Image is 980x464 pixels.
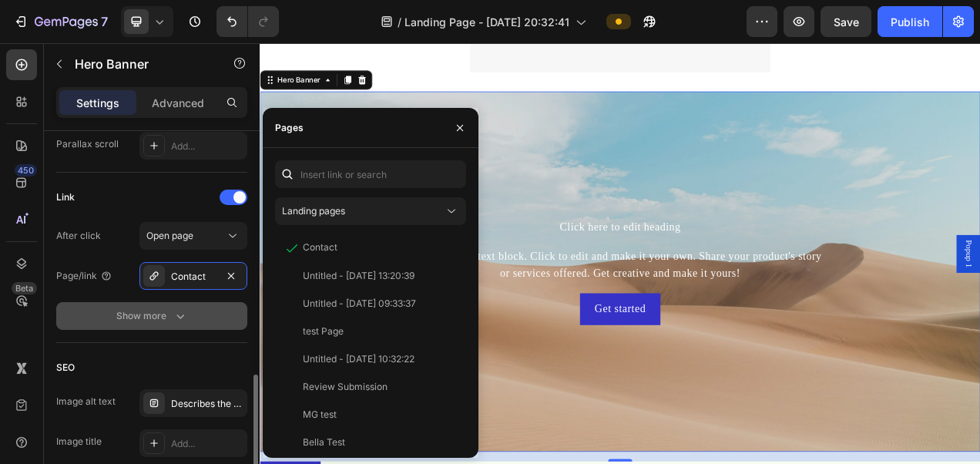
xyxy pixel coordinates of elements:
div: Publish [891,14,929,30]
span: Popup 1 [901,252,917,287]
h2: Click here to edit heading [12,224,912,248]
button: Landing pages [275,197,466,225]
button: Get started [411,321,513,361]
div: Show more [116,308,188,324]
input: Insert link or search [275,160,466,188]
div: 450 [15,164,37,177]
iframe: Design area [260,43,980,464]
div: Image title [56,435,102,449]
button: Publish [878,6,942,37]
div: Image alt text [56,395,116,409]
span: Open page [146,230,193,241]
button: 7 [6,6,115,37]
div: Review Submission [303,380,388,394]
div: Contact [303,240,337,254]
div: Parallax scroll [56,137,119,151]
div: Beta [12,282,37,294]
button: Save [821,6,871,37]
button: Show more [56,302,247,330]
div: test Page [303,324,344,338]
div: After click [56,229,101,243]
div: Pages [275,121,304,135]
p: Advanced [152,95,204,111]
div: Untitled - [DATE] 10:32:22 [303,352,414,366]
div: Page/link [56,269,112,283]
span: / [398,14,401,30]
div: Describes the appearance of the image [171,397,243,411]
div: MG test [303,408,337,422]
div: Contact [171,270,216,284]
button: Open page [139,222,247,250]
div: SEO [56,361,75,375]
p: Hero Banner [75,55,206,73]
div: Hero Banner [19,40,81,54]
div: Add... [171,437,243,451]
div: Add... [171,140,243,153]
div: Untitled - [DATE] 13:20:39 [303,269,414,283]
span: Landing Page - [DATE] 20:32:41 [404,14,569,30]
div: Untitled - [DATE] 09:33:37 [303,297,416,311]
div: Undo/Redo [216,6,279,37]
span: Save [834,15,859,29]
div: Bella Test [303,435,345,449]
span: Landing pages [282,205,345,217]
p: Settings [76,95,119,111]
div: This is your text block. Click to edit and make it your own. Share your product's story or servic... [12,261,912,308]
div: Link [56,190,75,204]
div: Get started [429,330,495,352]
p: 7 [101,12,108,31]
